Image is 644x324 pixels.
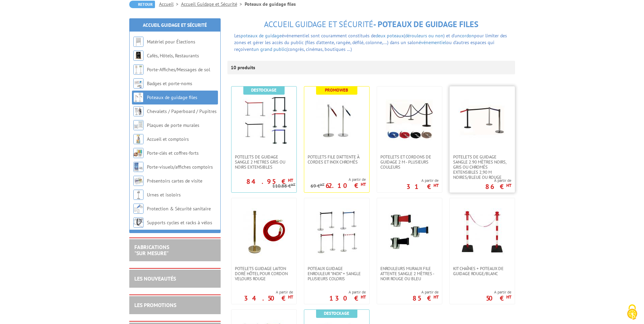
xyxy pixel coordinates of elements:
[325,87,348,93] b: Promoweb
[377,154,442,170] a: Potelets et cordons de guidage 2 m - plusieurs couleurs
[506,294,511,300] sup: HT
[450,266,515,276] a: Kit chaînes + poteaux de guidage Rouge/Blanc
[253,46,286,52] a: un grand public
[235,266,293,281] span: Potelets guidage laiton doré hôtel pour cordon velours rouge
[234,33,241,39] font: Les
[147,108,217,114] a: Chevalets / Paperboard / Pupitres
[311,184,325,189] p: 69 €
[147,122,199,128] a: Plaques de porte murales
[147,178,202,184] a: Présentoirs cartes de visite
[244,296,293,300] p: 34.50 €
[506,183,511,188] sup: HT
[406,185,439,189] p: 31 €
[376,33,404,39] a: deux poteaux
[485,178,511,183] span: A partir de
[291,182,295,187] sup: HT
[313,208,360,256] img: Poteaux guidage enrouleur
[133,162,143,172] img: Porte-visuels/affiches comptoirs
[288,177,293,183] sup: HT
[133,120,143,130] img: Plaques de porte murales
[361,182,366,187] sup: HT
[147,80,192,87] a: Badges et porte-noms
[143,22,207,28] a: Accueil Guidage et Sécurité
[147,53,199,59] a: Cafés, Hôtels, Restaurants
[304,266,369,281] a: Poteaux guidage enrouleur "inox" + sangle plusieurs coloris
[129,1,155,8] a: Retour
[245,1,296,7] li: Poteaux de guidage files
[361,294,366,300] sup: HT
[241,33,282,39] a: poteaux de guidage
[134,302,176,308] a: LES PROMOTIONS
[272,184,295,189] p: 110.88 €
[133,51,143,61] img: Cafés, Hôtels, Restaurants
[434,183,439,188] sup: HT
[133,37,143,47] img: Matériel pour Élections
[320,182,325,187] sup: HT
[486,289,511,295] span: A partir de
[240,208,288,256] img: Potelets guidage laiton doré hôtel pour cordon velours rouge
[133,176,143,186] img: Présentoirs cartes de visite
[231,61,256,74] p: 10 produits
[459,97,506,144] img: Potelets de guidage sangle 2.90 mètres noirs, gris ou chromés extensibles 2,90 m noires/bleue ou ...
[244,289,293,295] span: A partir de
[147,192,181,198] a: Urnes et isoloirs
[147,206,211,212] a: Protection & Sécurité sanitaire
[326,184,366,188] p: 62.10 €
[459,208,506,256] img: Kit chaînes + poteaux de guidage Rouge/Blanc
[159,1,181,7] a: Accueil
[324,310,349,316] b: Destockage
[231,266,296,281] a: Potelets guidage laiton doré hôtel pour cordon velours rouge
[386,208,433,256] img: Enrouleurs muraux file attente sangle 2 mètres - Noir rouge ou bleu
[450,154,515,180] a: Potelets de guidage sangle 2.90 mètres noirs, gris ou chromés extensibles 2,90 m noires/bleue ou ...
[624,304,641,321] img: Cookies (fenêtre modale)
[147,136,189,142] a: Accueil et comptoirs
[231,154,296,170] a: POTELETS DE GUIDAGE SANGLE 2 METRES GRIS OU NOIRS EXTENSIBLEs
[133,217,143,228] img: Supports cycles et racks à vélos
[147,39,195,45] a: Matériel pour Élections
[234,33,507,45] span: événementiel sont couramment constitués de ( ) et d'un pour limiter des zones et gérer les accès ...
[133,106,143,116] img: Chevalets / Paperboard / Pupitres
[133,190,143,200] img: Urnes et isoloirs
[251,87,276,93] b: Destockage
[413,289,439,295] span: A partir de
[147,220,212,226] a: Supports cycles et racks à vélos
[147,150,199,156] a: Porte-clés et coffres-forts
[405,33,443,39] a: dérouleurs ou non
[453,154,511,180] span: Potelets de guidage sangle 2.90 mètres noirs, gris ou chromés extensibles 2,90 m noires/bleue ou ...
[235,154,293,170] span: POTELETS DE GUIDAGE SANGLE 2 METRES GRIS OU NOIRS EXTENSIBLEs
[329,289,366,295] span: A partir de
[486,296,511,300] p: 50 €
[134,244,169,256] a: FABRICATIONS"Sur Mesure"
[133,148,143,158] img: Porte-clés et coffres-forts
[329,296,366,300] p: 130 €
[246,179,293,184] p: 84.95 €
[133,204,143,214] img: Protection & Sécurité sanitaire
[434,294,439,300] sup: HT
[419,39,446,45] a: événementiel
[240,97,288,144] img: POTELETS DE GUIDAGE SANGLE 2 METRES GRIS OU NOIRS EXTENSIBLEs
[133,134,143,144] img: Accueil et comptoirs
[133,64,143,75] img: Porte-Affiches/Messages de sol
[308,266,366,281] span: Poteaux guidage enrouleur "inox" + sangle plusieurs coloris
[413,296,439,300] p: 85 €
[377,266,442,281] a: Enrouleurs muraux file attente sangle 2 mètres - Noir rouge ou bleu
[134,275,176,282] a: LES NOUVEAUTÉS
[147,94,197,100] a: Poteaux de guidage files
[620,301,644,324] button: Cookies (fenêtre modale)
[460,33,474,39] a: cordon
[234,39,494,52] span: ...) dans un salon ou d'autres espaces qui reçoivent (congrès, cinémas, boutiques …)
[133,78,143,89] img: Badges et porte-noms
[147,164,213,170] a: Porte-visuels/affiches comptoirs
[308,154,366,165] span: Potelets file d'attente à cordes et Inox Chromés
[380,154,439,170] span: Potelets et cordons de guidage 2 m - plusieurs couleurs
[264,19,373,30] span: Accueil Guidage et Sécurité
[147,66,210,73] a: Porte-Affiches/Messages de sol
[234,33,507,52] font: rangée, défilé, colonne,
[453,266,511,276] span: Kit chaînes + poteaux de guidage Rouge/Blanc
[311,177,366,182] span: A partir de
[227,20,515,29] h1: - Poteaux de guidage files
[288,294,293,300] sup: HT
[380,266,439,281] span: Enrouleurs muraux file attente sangle 2 mètres - Noir rouge ou bleu
[485,185,511,189] p: 86 €
[386,97,433,144] img: Potelets et cordons de guidage 2 m - plusieurs couleurs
